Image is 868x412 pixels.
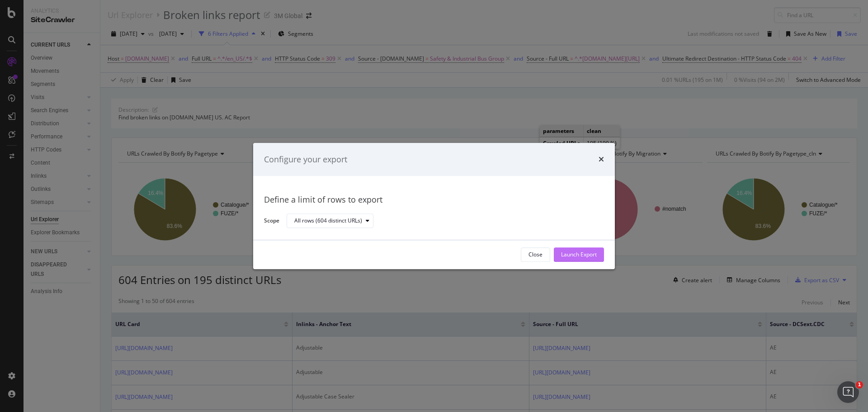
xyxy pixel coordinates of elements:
[561,251,597,259] div: Launch Export
[253,143,615,269] div: modal
[521,247,550,262] button: Close
[264,217,279,227] label: Scope
[528,251,542,259] div: Close
[264,154,347,166] div: Configure your export
[554,247,604,262] button: Launch Export
[837,381,859,403] iframe: Intercom live chat
[599,154,604,166] div: times
[264,194,604,206] div: Define a limit of rows to export
[856,381,863,388] span: 1
[294,218,362,224] div: All rows (604 distinct URLs)
[287,214,373,228] button: All rows (604 distinct URLs)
